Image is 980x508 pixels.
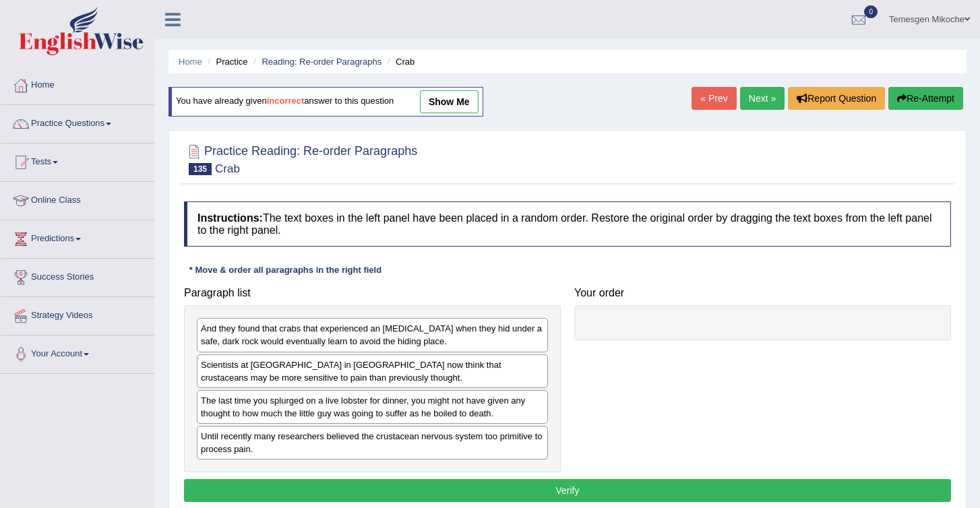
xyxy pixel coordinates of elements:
[184,479,951,502] button: Verify
[1,259,154,292] a: Success Stories
[184,201,951,247] h4: The text boxes in the left panel have been placed in a random order. Restore the original order b...
[1,336,154,369] a: Your Account
[1,67,154,100] a: Home
[692,87,736,110] a: « Prev
[384,55,415,68] li: Crab
[1,182,154,216] a: Online Class
[864,5,878,18] span: 0
[197,426,548,459] div: Until recently many researchers believed the crustacean nervous system too primitive to process p...
[267,96,305,106] b: incorrect
[197,318,548,352] div: And they found that crabs that experienced an [MEDICAL_DATA] when they hid under a safe, dark roc...
[888,87,963,110] button: Re-Attempt
[1,105,154,139] a: Practice Questions
[169,87,483,117] div: You have already given answer to this question
[184,287,561,299] h4: Paragraph list
[262,57,381,67] a: Reading: Re-order Paragraphs
[1,297,154,331] a: Strategy Videos
[740,87,785,110] a: Next »
[788,87,885,110] button: Report Question
[1,220,154,254] a: Predictions
[420,90,479,113] a: show me
[189,163,212,175] span: 135
[184,141,417,175] h2: Practice Reading: Re-order Paragraphs
[1,144,154,177] a: Tests
[197,354,548,388] div: Scientists at [GEOGRAPHIC_DATA] in [GEOGRAPHIC_DATA] now think that crustaceans may be more sensi...
[179,57,202,67] a: Home
[197,212,263,224] b: Instructions:
[215,162,240,175] small: Crab
[197,390,548,424] div: The last time you splurged on a live lobster for dinner, you might not have given any thought to ...
[204,55,247,68] li: Practice
[574,287,951,299] h4: Your order
[184,263,387,276] div: * Move & order all paragraphs in the right field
